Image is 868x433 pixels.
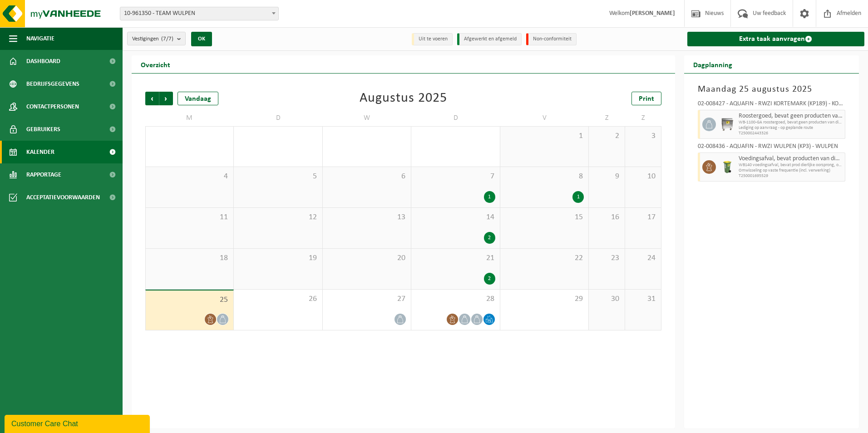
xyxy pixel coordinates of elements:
td: W [323,110,411,126]
span: 16 [593,212,620,222]
span: 20 [327,253,406,263]
span: 27 [327,294,406,304]
h3: Maandag 25 augustus 2025 [698,83,846,96]
span: Gebruikers [26,118,60,141]
iframe: chat widget [5,413,152,433]
span: 9 [593,172,620,182]
span: 13 [327,212,406,222]
span: Print [639,95,654,103]
span: Omwisseling op vaste frequentie (incl. verwerking) [739,168,843,173]
span: 25 [150,295,229,305]
span: T250002443326 [739,131,843,136]
span: 7 [416,172,495,182]
li: Afgewerkt en afgemeld [457,33,522,45]
h2: Overzicht [132,55,179,73]
div: Vandaag [178,92,218,105]
span: Voedingsafval, bevat producten van dierlijke oorsprong, onverpakt, categorie 3 [739,155,843,162]
span: 11 [150,212,229,222]
span: 30 [593,294,620,304]
div: 02-008427 - AQUAFIN - RWZI KORTEMARK (KP189) - KORTEMARK [698,101,846,110]
img: WB-0140-HPE-GN-50 [720,160,734,174]
a: Extra taak aanvragen [687,32,865,46]
div: 02-008436 - AQUAFIN - RWZI WULPEN (KP3) - WULPEN [698,143,846,153]
span: 3 [630,131,656,141]
td: Z [589,110,625,126]
span: 15 [505,212,584,222]
div: Augustus 2025 [360,92,447,105]
td: M [145,110,234,126]
span: 12 [238,212,317,222]
td: Z [625,110,661,126]
count: (7/7) [161,36,173,42]
span: Bedrijfsgegevens [26,73,79,95]
li: Uit te voeren [412,33,453,45]
h2: Dagplanning [684,55,741,73]
span: 4 [150,172,229,182]
span: 21 [416,253,495,263]
span: 10-961350 - TEAM WULPEN [120,7,278,20]
span: 14 [416,212,495,222]
div: 2 [484,273,495,285]
span: 31 [630,294,656,304]
td: D [411,110,500,126]
span: 24 [630,253,656,263]
img: WB-1100-GAL-GY-01 [720,118,734,131]
span: Vestigingen [132,32,173,46]
span: 23 [593,253,620,263]
span: Kalender [26,141,54,163]
span: Acceptatievoorwaarden [26,186,100,209]
strong: [PERSON_NAME] [630,10,675,17]
span: 29 [505,294,584,304]
span: 17 [630,212,656,222]
div: 1 [572,191,584,203]
span: Rapportage [26,163,61,186]
div: 1 [484,191,495,203]
span: Volgende [159,92,173,105]
td: D [234,110,322,126]
span: WB-1100-GA roostergoed, bevat geen producten van dierlijke o [739,120,843,125]
span: Contactpersonen [26,95,79,118]
span: 1 [505,131,584,141]
span: Navigatie [26,27,54,50]
span: WB140 voedingsafval, bevat prod dierlijke oorsprong, onve [739,162,843,168]
span: Lediging op aanvraag - op geplande route [739,125,843,131]
span: 28 [416,294,495,304]
span: 5 [238,172,317,182]
span: 18 [150,253,229,263]
span: 22 [505,253,584,263]
span: 26 [238,294,317,304]
button: Vestigingen(7/7) [127,32,186,45]
span: T250001695529 [739,173,843,179]
div: 2 [484,232,495,244]
span: Dashboard [26,50,60,73]
span: 10-961350 - TEAM WULPEN [120,7,279,20]
td: V [500,110,589,126]
span: Vorige [145,92,159,105]
span: 10 [630,172,656,182]
span: 2 [593,131,620,141]
span: 6 [327,172,406,182]
button: OK [191,32,212,46]
li: Non-conformiteit [526,33,577,45]
span: 8 [505,172,584,182]
span: 19 [238,253,317,263]
a: Print [631,92,661,105]
span: Roostergoed, bevat geen producten van dierlijke oorsprong [739,113,843,120]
